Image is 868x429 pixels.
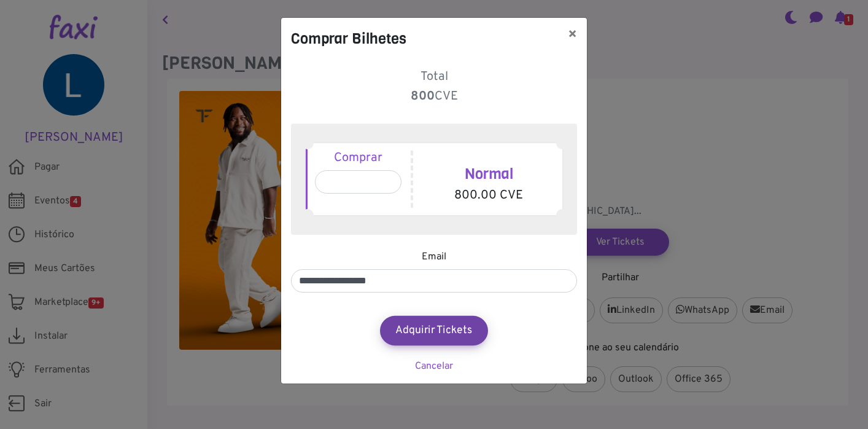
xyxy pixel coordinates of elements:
[558,18,587,52] button: ×
[291,28,406,50] h4: Comprar Bilhetes
[422,188,555,203] h5: 800.00 CVE
[291,89,577,104] h5: CVE
[291,69,577,84] h5: Total
[411,89,435,104] b: 800
[422,165,555,183] h4: Normal
[380,316,488,345] button: Adquirir Tickets
[422,250,446,264] label: Email
[415,360,453,372] a: Cancelar
[315,151,401,165] h5: Comprar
